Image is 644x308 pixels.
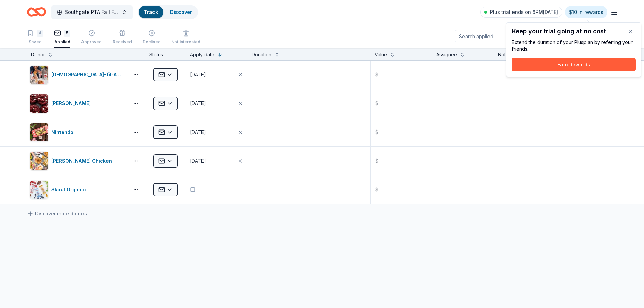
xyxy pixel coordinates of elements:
[190,128,206,136] div: [DATE]
[171,27,200,48] button: Not interested
[31,51,45,59] div: Donor
[30,151,126,170] button: Image for Starbird Chicken[PERSON_NAME] Chicken
[64,30,70,37] div: 5
[30,123,126,142] button: Image for NintendoNintendo
[186,89,247,118] button: [DATE]
[113,27,132,48] button: Received
[512,58,636,71] button: Earn Rewards
[171,39,200,45] div: Not interested
[54,27,70,48] button: 5Applied
[51,5,133,19] button: Southgate PTA Fall Festival
[51,157,115,165] div: [PERSON_NAME] Chicken
[190,51,214,59] div: Apply date
[30,123,48,141] img: Image for Nintendo
[27,210,87,218] a: Discover more donors
[30,65,126,84] button: Image for Chick-fil-A (Fremont)[DEMOGRAPHIC_DATA]-fil-A ([GEOGRAPHIC_DATA])
[51,128,76,136] div: Nintendo
[81,27,102,48] button: Approved
[65,8,119,16] span: Southgate PTA Fall Festival
[143,39,161,45] div: Declined
[480,7,562,18] a: Plus trial ends on 6PM[DATE]
[190,99,206,108] div: [DATE]
[512,39,636,52] div: Extend the duration of your Plus plan by referring your friends.
[30,66,48,84] img: Image for Chick-fil-A (Fremont)
[51,71,126,79] div: [DEMOGRAPHIC_DATA]-fil-A ([GEOGRAPHIC_DATA])
[498,51,511,59] div: Notes
[186,118,247,146] button: [DATE]
[30,152,48,170] img: Image for Starbird Chicken
[138,5,198,19] button: TrackDiscover
[81,39,102,45] div: Approved
[54,39,70,45] div: Applied
[190,157,206,165] div: [DATE]
[436,51,457,59] div: Assignee
[145,48,186,60] div: Status
[455,30,541,42] input: Search applied
[565,6,607,18] a: $10 in rewards
[490,8,558,16] span: Plus trial ends on 6PM[DATE]
[27,4,46,20] a: Home
[144,9,158,15] a: Track
[143,27,161,48] button: Declined
[30,180,126,199] button: Image for Skout OrganicSkout Organic
[190,71,206,79] div: [DATE]
[375,51,387,59] div: Value
[113,39,132,45] div: Received
[186,61,247,89] button: [DATE]
[37,30,43,37] div: 4
[27,27,43,48] button: 4Saved
[27,39,43,45] div: Saved
[170,9,192,15] a: Discover
[51,186,89,194] div: Skout Organic
[30,181,48,199] img: Image for Skout Organic
[51,99,93,108] div: [PERSON_NAME]
[252,51,271,59] div: Donation
[512,28,636,35] div: Keep your trial going at no cost
[30,94,126,113] button: Image for Le Boulanger[PERSON_NAME]
[30,94,48,113] img: Image for Le Boulanger
[186,147,247,175] button: [DATE]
